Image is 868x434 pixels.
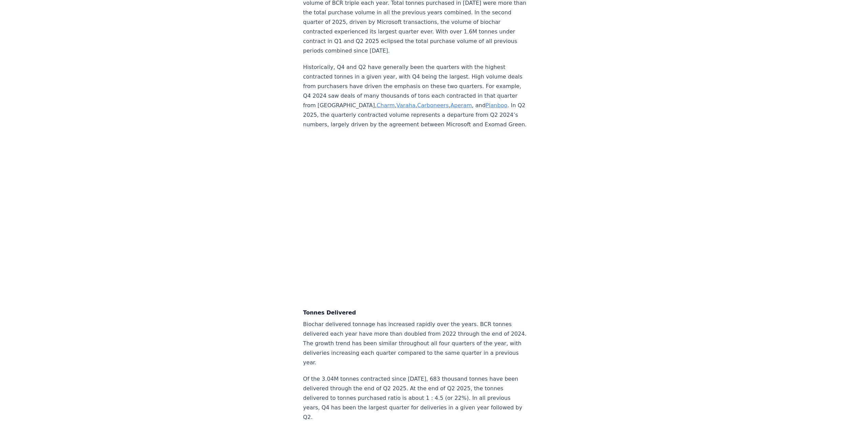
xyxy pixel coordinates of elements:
a: Carboneers [417,102,448,109]
h4: Tonnes Delivered [303,309,529,317]
p: Historically, Q4 and Q2 have generally been the quarters with the highest contracted tonnes in a ... [303,62,529,129]
a: Charm [377,102,395,109]
p: Biochar delivered tonnage has increased rapidly over the years. BCR tonnes delivered each year ha... [303,320,529,367]
a: Varaha [396,102,415,109]
iframe: Stacked column chart [303,136,529,300]
a: Planboo [486,102,507,109]
a: Aperam [450,102,472,109]
p: Of the 3.04M tonnes contracted since [DATE], 683 thousand tonnes have been delivered through the ... [303,374,529,422]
